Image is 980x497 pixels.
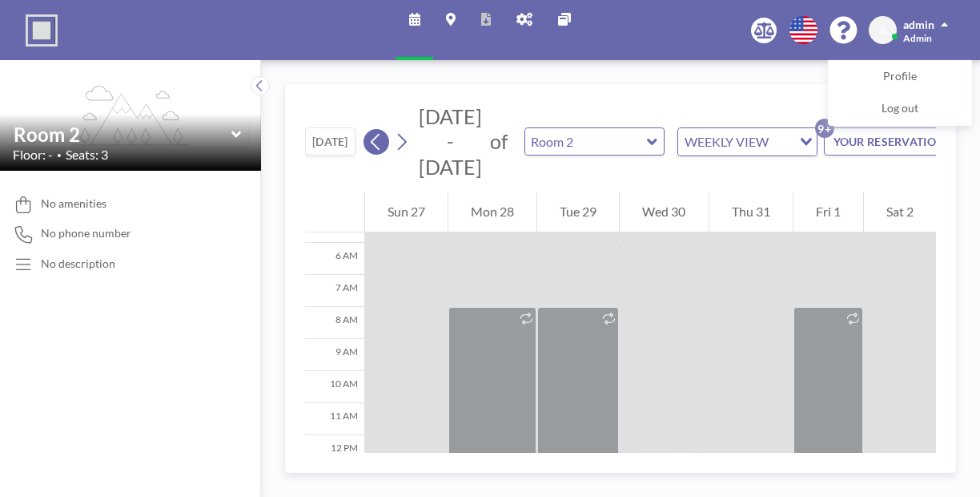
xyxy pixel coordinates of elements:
[829,93,971,125] a: Log out
[448,192,536,232] div: Mon 28
[305,307,364,339] div: 8 AM
[305,339,364,371] div: 9 AM
[864,192,936,232] div: Sat 2
[903,18,934,31] span: admin
[305,403,364,435] div: 11 AM
[305,371,364,403] div: 10 AM
[879,23,887,38] span: A
[525,128,648,155] input: Room 2
[537,192,619,232] div: Tue 29
[66,147,108,163] span: Seats: 3
[883,69,917,85] span: Profile
[419,104,482,179] span: [DATE] - [DATE]
[903,32,932,44] span: Admin
[490,129,508,154] span: of
[41,226,131,240] span: No phone number
[681,131,772,152] span: WEEKLY VIEW
[815,119,834,138] p: 9+
[882,101,918,117] span: Log out
[620,192,708,232] div: Wed 30
[773,131,790,152] input: Search for option
[305,275,364,307] div: 7 AM
[41,196,106,211] span: No amenities
[678,128,817,156] div: Search for option
[305,243,364,275] div: 6 AM
[793,192,863,232] div: Fri 1
[13,147,53,163] span: Floor: -
[41,257,115,271] div: No description
[829,61,971,93] a: Profile
[57,150,62,160] span: •
[709,192,793,232] div: Thu 31
[14,123,231,146] input: Room 2
[365,192,448,232] div: Sun 27
[305,127,355,156] button: [DATE]
[305,435,364,467] div: 12 PM
[26,14,58,46] img: organization-logo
